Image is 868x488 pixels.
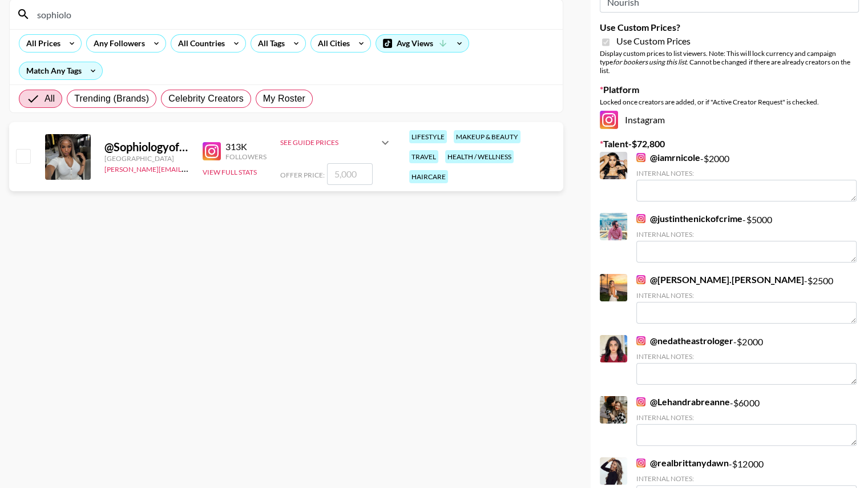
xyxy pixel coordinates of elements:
[616,35,691,47] span: Use Custom Prices
[104,163,273,174] a: [PERSON_NAME][EMAIL_ADDRESS][DOMAIN_NAME]
[280,138,378,147] div: See Guide Prices
[19,35,63,52] div: All Prices
[636,396,857,446] div: - $ 6000
[636,336,645,345] img: Instagram
[87,35,147,52] div: Any Followers
[600,138,859,150] label: Talent - $ 72,800
[613,58,687,66] em: for bookers using this list
[600,111,859,129] div: Instagram
[636,213,742,224] a: @justinthenickofcrime
[636,230,857,239] div: Internal Notes:
[171,35,227,52] div: All Countries
[409,150,438,163] div: travel
[280,129,392,156] div: See Guide Prices
[636,153,645,162] img: Instagram
[409,130,447,143] div: lifestyle
[636,396,730,408] a: @Lehandrabreanne
[30,5,556,23] input: Search by User Name
[263,92,305,106] span: My Roster
[104,140,189,154] div: @ Sophiologyofficial
[636,152,700,163] a: @iamrnicole
[600,22,859,33] label: Use Custom Prices?
[45,92,55,106] span: All
[636,457,729,469] a: @realbrittanydawn
[409,170,448,183] div: haircare
[311,35,352,52] div: All Cities
[168,92,244,106] span: Celebrity Creators
[327,163,373,185] input: 5,000
[225,152,267,161] div: Followers
[636,335,733,346] a: @nedatheastrologer
[636,214,645,223] img: Instagram
[74,92,149,106] span: Trending (Brands)
[636,291,857,300] div: Internal Notes:
[600,84,859,95] label: Platform
[454,130,520,143] div: makeup & beauty
[636,213,857,263] div: - $ 5000
[445,150,514,163] div: health / wellness
[636,274,804,285] a: @[PERSON_NAME].[PERSON_NAME]
[104,154,189,163] div: [GEOGRAPHIC_DATA]
[636,397,645,406] img: Instagram
[376,35,469,52] div: Avg Views
[636,275,645,284] img: Instagram
[19,62,102,79] div: Match Any Tags
[203,168,257,176] button: View Full Stats
[225,141,267,152] div: 313K
[636,335,857,385] div: - $ 2000
[636,413,857,422] div: Internal Notes:
[600,98,859,106] div: Locked once creators are added, or if "Active Creator Request" is checked.
[280,171,325,179] span: Offer Price:
[636,458,645,467] img: Instagram
[636,474,857,483] div: Internal Notes:
[636,152,857,201] div: - $ 2000
[600,49,859,75] div: Display custom prices to list viewers. Note: This will lock currency and campaign type . Cannot b...
[251,35,287,52] div: All Tags
[636,352,857,361] div: Internal Notes:
[203,142,221,160] img: Instagram
[600,111,618,129] img: Instagram
[636,274,857,324] div: - $ 2500
[636,169,857,178] div: Internal Notes:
